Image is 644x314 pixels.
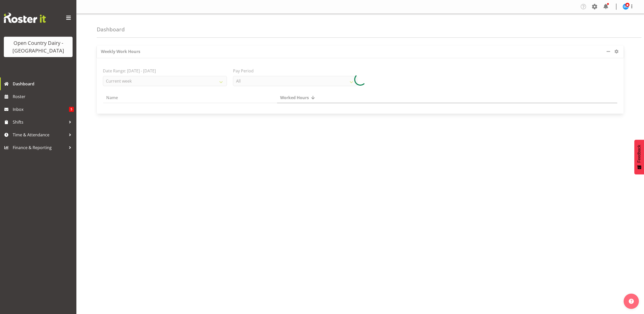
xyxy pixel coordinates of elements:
[13,131,66,139] span: Time & Attendance
[637,145,641,163] span: Feedback
[13,106,69,113] span: Inbox
[13,118,66,126] span: Shifts
[13,93,74,100] span: Roster
[4,13,46,23] img: Rosterit website logo
[634,140,644,174] button: Feedback - Show survey
[9,39,67,55] div: Open Country Dairy - [GEOGRAPHIC_DATA]
[629,299,634,304] img: help-xxl-2.png
[13,144,66,151] span: Finance & Reporting
[69,107,74,112] span: 5
[13,80,74,88] span: Dashboard
[623,4,629,10] img: steve-webb7510.jpg
[97,27,125,32] h4: Dashboard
